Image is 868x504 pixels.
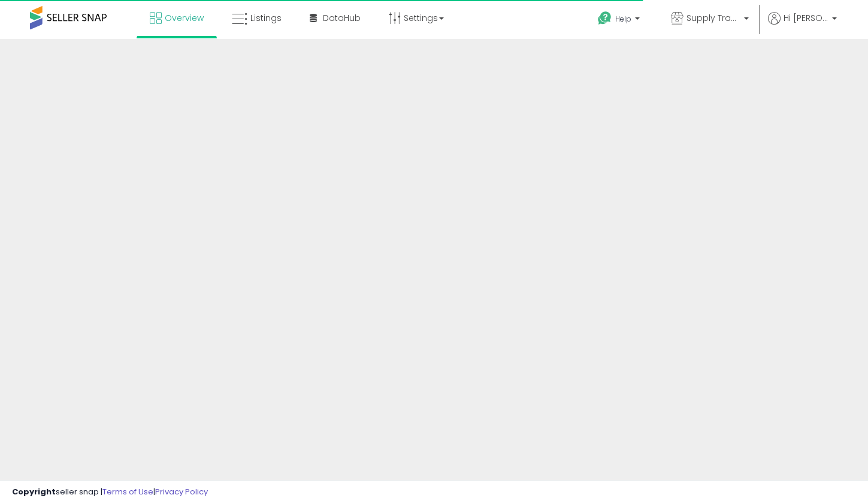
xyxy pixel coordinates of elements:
span: DataHub [323,12,361,24]
a: Terms of Use [102,486,153,497]
span: Overview [165,12,204,24]
span: Hi [PERSON_NAME] [784,12,828,24]
a: Hi [PERSON_NAME] [768,12,837,39]
div: seller snap | | [12,487,208,498]
span: Help [615,14,631,24]
i: Get Help [597,11,612,26]
a: Privacy Policy [155,486,208,497]
span: Listings [250,12,282,24]
span: Supply Trade LLC [686,12,740,24]
strong: Copyright [12,486,56,497]
a: Help [588,2,652,39]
